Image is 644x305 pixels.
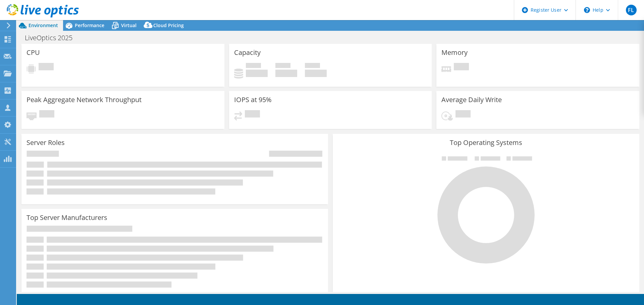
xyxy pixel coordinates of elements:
[275,70,297,77] h4: 0 GiB
[39,63,54,72] span: Pending
[455,110,471,119] span: Pending
[584,7,590,13] svg: \n
[234,96,272,103] h3: IOPS at 95%
[26,49,40,56] h3: CPU
[26,139,65,146] h3: Server Roles
[441,96,502,103] h3: Average Daily Write
[22,34,83,42] h1: LiveOptics 2025
[153,22,184,28] span: Cloud Pricing
[26,96,142,103] h3: Peak Aggregate Network Throughput
[454,63,469,72] span: Pending
[305,70,327,77] h4: 0 GiB
[39,110,54,119] span: Pending
[305,63,320,70] span: Total
[441,49,468,56] h3: Memory
[29,22,58,28] span: Environment
[275,63,290,70] span: Free
[75,22,104,28] span: Performance
[26,214,107,221] h3: Top Server Manufacturers
[234,49,261,56] h3: Capacity
[246,63,261,70] span: Used
[626,5,637,15] span: FL
[246,70,268,77] h4: 0 GiB
[121,22,137,28] span: Virtual
[245,110,260,119] span: Pending
[338,139,634,146] h3: Top Operating Systems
